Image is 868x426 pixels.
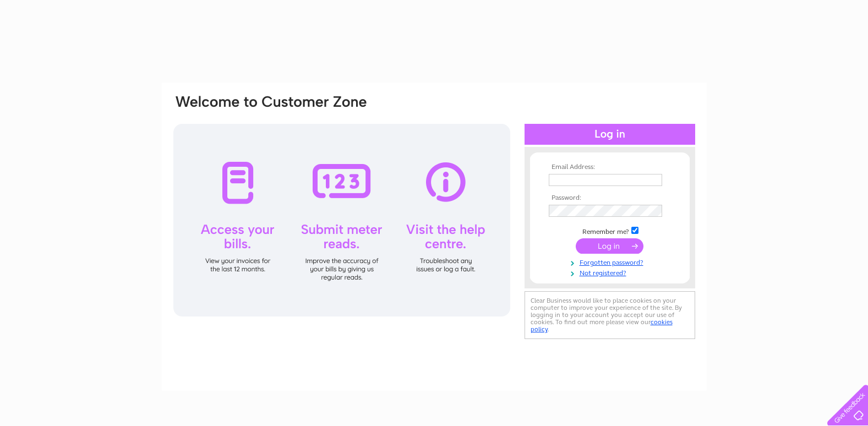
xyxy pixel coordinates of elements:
div: Clear Business would like to place cookies on your computer to improve your experience of the sit... [525,291,695,339]
th: Password: [546,194,674,202]
th: Email Address: [546,163,674,171]
a: Forgotten password? [549,256,674,267]
input: Submit [576,238,643,254]
td: Remember me? [546,225,674,236]
a: cookies policy [531,318,673,333]
a: Not registered? [549,267,674,277]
